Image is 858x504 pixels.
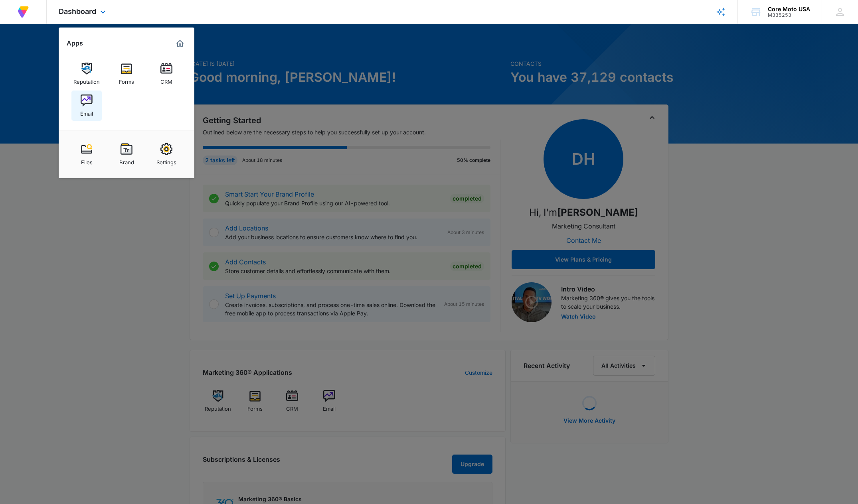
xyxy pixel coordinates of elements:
a: Marketing 360® Dashboard [174,37,186,50]
a: Brand [111,139,142,169]
a: Settings [151,139,182,169]
a: Forms [111,59,142,89]
div: account id [768,12,810,18]
h2: Apps [67,39,83,47]
a: Reputation [71,59,102,89]
a: Files [71,139,102,169]
img: Volusion [16,5,30,19]
a: CRM [151,59,182,89]
div: account name [768,6,810,12]
div: Brand [119,155,134,165]
div: Reputation [73,75,100,85]
div: Settings [156,155,176,165]
a: Email [71,91,102,121]
div: CRM [160,75,172,85]
div: Forms [119,75,134,85]
span: Dashboard [59,7,96,16]
div: Files [81,155,93,165]
div: Email [80,106,93,117]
